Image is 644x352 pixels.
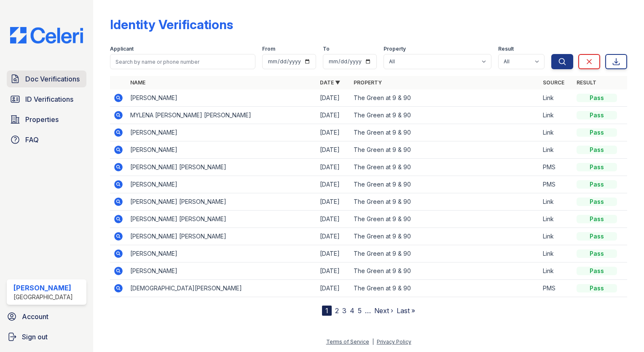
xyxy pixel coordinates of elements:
[577,215,617,223] div: Pass
[539,193,573,211] td: Link
[577,163,617,171] div: Pass
[539,280,573,297] td: PMS
[7,70,86,87] a: Doc Verifications
[317,159,350,176] td: [DATE]
[350,280,539,297] td: The Green at 9 & 90
[127,89,316,107] td: [PERSON_NAME]
[543,79,564,86] a: Source
[577,284,617,292] div: Pass
[539,89,573,107] td: Link
[110,46,134,52] label: Applicant
[539,245,573,263] td: Link
[317,263,350,280] td: [DATE]
[577,111,617,119] div: Pass
[350,245,539,263] td: The Green at 9 & 90
[25,94,73,104] span: ID Verifications
[130,79,145,86] a: Name
[384,46,406,52] label: Property
[127,245,316,263] td: [PERSON_NAME]
[3,27,90,43] img: CE_Logo_Blue-a8612792a0a2168367f1c8372b55b34899dd931a85d93a1a3d3e32e68fde9ad4.png
[350,107,539,124] td: The Green at 9 & 90
[358,306,362,315] a: 5
[317,107,350,124] td: [DATE]
[577,94,617,102] div: Pass
[498,46,514,52] label: Result
[577,232,617,241] div: Pass
[350,141,539,159] td: The Green at 9 & 90
[127,141,316,159] td: [PERSON_NAME]
[350,211,539,228] td: The Green at 9 & 90
[13,283,73,293] div: [PERSON_NAME]
[317,280,350,297] td: [DATE]
[127,263,316,280] td: [PERSON_NAME]
[25,135,39,145] span: FAQ
[354,79,382,86] a: Property
[350,176,539,193] td: The Green at 9 & 90
[350,228,539,245] td: The Green at 9 & 90
[317,176,350,193] td: [DATE]
[3,328,90,345] a: Sign out
[372,338,374,345] div: |
[262,46,275,52] label: From
[317,228,350,245] td: [DATE]
[317,141,350,159] td: [DATE]
[342,306,346,315] a: 3
[7,131,86,148] a: FAQ
[127,193,316,211] td: [PERSON_NAME] [PERSON_NAME]
[110,17,233,32] div: Identity Verifications
[577,128,617,137] div: Pass
[577,180,617,189] div: Pass
[350,193,539,211] td: The Green at 9 & 90
[350,159,539,176] td: The Green at 9 & 90
[110,54,255,69] input: Search by name or phone number
[22,332,48,342] span: Sign out
[350,263,539,280] td: The Green at 9 & 90
[539,176,573,193] td: PMS
[539,211,573,228] td: Link
[127,228,316,245] td: [PERSON_NAME] [PERSON_NAME]
[374,306,393,315] a: Next ›
[539,141,573,159] td: Link
[317,193,350,211] td: [DATE]
[320,79,340,86] a: Date ▼
[335,306,339,315] a: 2
[577,249,617,258] div: Pass
[7,111,86,128] a: Properties
[365,306,371,316] span: …
[577,146,617,154] div: Pass
[350,124,539,141] td: The Green at 9 & 90
[577,198,617,206] div: Pass
[326,338,369,345] a: Terms of Service
[577,267,617,275] div: Pass
[539,159,573,176] td: PMS
[317,89,350,107] td: [DATE]
[317,245,350,263] td: [DATE]
[13,293,73,301] div: [GEOGRAPHIC_DATA]
[25,74,80,84] span: Doc Verifications
[127,211,316,228] td: [PERSON_NAME] [PERSON_NAME]
[397,306,415,315] a: Last »
[25,114,59,125] span: Properties
[317,124,350,141] td: [DATE]
[377,338,411,345] a: Privacy Policy
[3,308,90,325] a: Account
[350,89,539,107] td: The Green at 9 & 90
[322,306,332,316] div: 1
[127,107,316,124] td: MYLENA [PERSON_NAME] [PERSON_NAME]
[577,79,596,86] a: Result
[539,124,573,141] td: Link
[7,91,86,108] a: ID Verifications
[127,159,316,176] td: [PERSON_NAME] [PERSON_NAME]
[127,280,316,297] td: [DEMOGRAPHIC_DATA][PERSON_NAME]
[22,311,48,322] span: Account
[127,176,316,193] td: [PERSON_NAME]
[317,211,350,228] td: [DATE]
[539,107,573,124] td: Link
[323,46,330,52] label: To
[350,306,354,315] a: 4
[539,228,573,245] td: Link
[127,124,316,141] td: [PERSON_NAME]
[539,263,573,280] td: Link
